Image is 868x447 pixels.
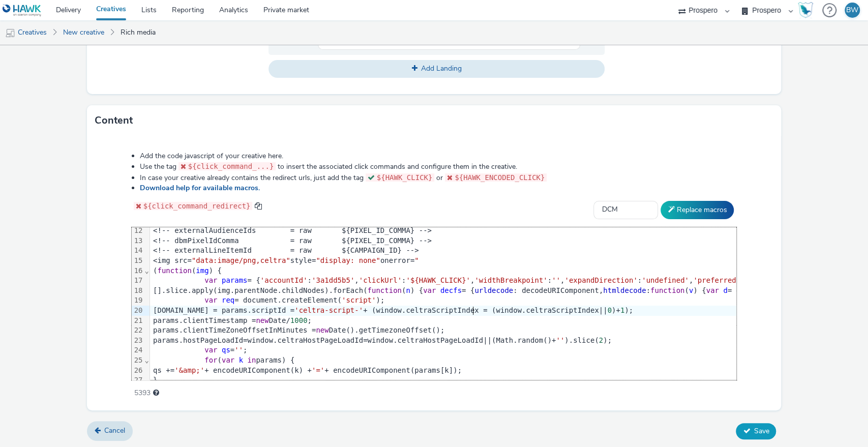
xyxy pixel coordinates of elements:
div: 21 [132,316,144,326]
div: 20 [132,306,144,316]
span: '=' [312,366,324,374]
div: 26 [132,366,144,376]
span: 'widthBreakpoint' [474,276,547,284]
div: 23 [132,336,144,346]
span: decfs [440,286,462,294]
span: 0 [607,306,611,314]
span: var [204,346,217,354]
span: 'undefined' [642,276,689,284]
span: for [204,356,217,364]
span: '' [234,346,243,354]
span: n [406,286,410,294]
li: In case your creative already contains the redirect urls, just add the tag or [140,172,737,183]
img: undefined Logo [3,4,42,17]
span: copy to clipboard [254,202,261,210]
span: d [723,286,727,294]
span: var [706,286,719,294]
div: 12 [132,226,144,236]
div: 24 [132,345,144,355]
span: 'script' [342,296,376,304]
span: '&amp;' [174,366,204,374]
span: qs [222,346,230,354]
div: 19 [132,295,144,306]
span: Save [754,426,769,436]
span: function [367,286,401,294]
span: 2 [599,336,603,344]
span: 'accountId' [260,276,308,284]
div: 14 [132,246,144,256]
img: mobile [5,28,15,38]
div: 15 [132,256,144,266]
span: k [239,356,243,364]
span: " [414,256,418,264]
span: v [689,286,693,294]
li: Use the tag to insert the associated click commands and configure them in the creative. [140,161,737,172]
h3: Content [95,113,133,128]
button: Save [736,423,776,439]
span: var [222,356,234,364]
div: 18 [132,286,144,296]
span: new [256,316,268,324]
span: Fold line [144,356,149,364]
li: Add the code javascript of your creative here. [140,151,737,161]
span: new [316,326,328,334]
span: var [204,276,217,284]
span: function [157,266,191,275]
span: in [247,356,256,364]
span: ${HAWK_CLICK} [377,173,433,182]
span: 'preferredClickThroughWindow' [693,276,817,284]
span: 'expandDirection' [564,276,637,284]
div: 16 [132,266,144,276]
a: New creative [58,20,109,45]
span: ${click_command_...} [188,162,274,170]
div: Maximum recommended length: 3000 characters. [153,388,159,398]
span: img [196,266,208,275]
div: 17 [132,276,144,286]
span: "display: none" [316,256,380,264]
span: 'clickUrl' [359,276,402,284]
span: params [222,276,248,284]
span: '' [556,336,564,344]
span: 'celtra-script-' [294,306,363,314]
button: Add Landing [268,60,605,77]
span: var [204,296,217,304]
span: ${click_command_redirect} [143,202,251,210]
span: 1 [620,306,624,314]
span: 5393 [134,388,151,398]
a: Rich media [115,20,161,45]
span: ${HAWK_ENCODED_CLICK} [455,173,545,182]
span: 1000 [290,316,308,324]
img: Hawk Academy [798,2,813,18]
span: Fold line [144,266,149,275]
div: 27 [132,375,144,385]
div: 22 [132,325,144,336]
span: var [423,286,436,294]
a: Download help for available macros. [140,183,264,193]
div: 13 [132,236,144,246]
span: req [222,296,234,304]
span: urldecode [474,286,513,294]
span: "data:image/png,celtra" [192,256,290,264]
span: Add Landing [421,64,462,73]
span: htmldecode [603,286,646,294]
span: function [650,286,684,294]
button: Replace macros [661,201,734,219]
a: Cancel [87,421,133,440]
span: Cancel [104,426,125,435]
span: '${HAWK_CLICK}' [406,276,470,284]
div: BW [846,3,858,18]
span: '' [552,276,560,284]
div: 25 [132,355,144,366]
span: '3a1dd5b5' [312,276,354,284]
a: Hawk Academy [798,2,817,18]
